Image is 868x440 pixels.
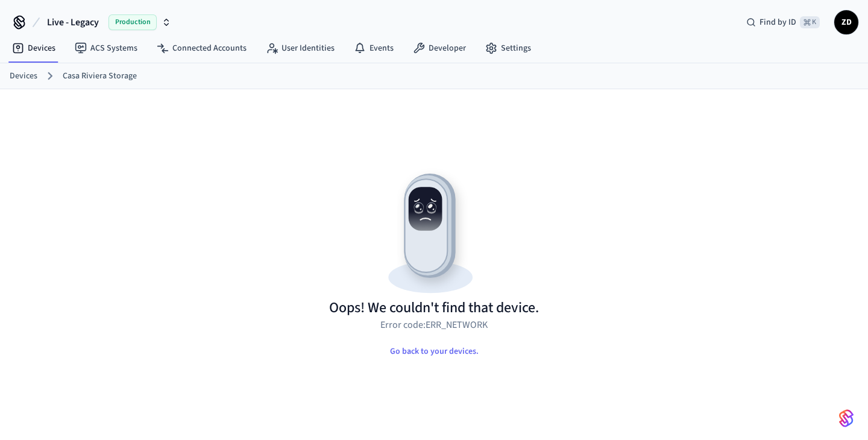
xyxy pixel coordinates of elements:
a: Settings [476,37,541,59]
a: Connected Accounts [147,37,256,59]
h1: Oops! We couldn't find that device. [329,298,539,318]
a: User Identities [256,37,344,59]
button: ZD [834,10,858,34]
button: Go back to your devices. [380,339,488,363]
div: Find by ID⌘ K [737,11,829,33]
a: Devices [10,70,37,83]
span: Find by ID [759,16,796,28]
span: Live - Legacy [47,15,99,30]
span: ⌘ K [800,16,820,28]
span: ZD [835,11,857,33]
a: Casa Riviera Storage [63,70,137,83]
a: Devices [2,37,65,59]
a: ACS Systems [65,37,147,59]
a: Developer [403,37,476,59]
a: Events [344,37,403,59]
p: Error code: ERR_NETWORK [380,318,488,332]
img: Resource not found [329,163,539,298]
img: SeamLogoGradient.69752ec5.svg [839,409,854,428]
span: Production [108,14,157,30]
